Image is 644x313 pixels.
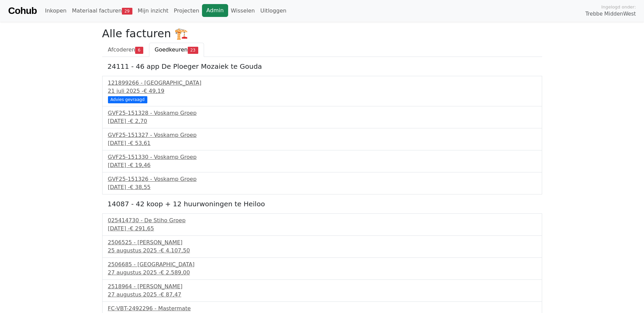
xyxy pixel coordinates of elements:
[108,161,536,169] div: [DATE] -
[108,175,536,183] div: GVF25-151326 - Voskamp Groep
[130,162,150,168] span: € 19,46
[228,4,258,18] a: Wisselen
[108,109,536,125] a: GVF25-151328 - Voskamp Groep[DATE] -€ 2,70
[108,139,536,147] div: [DATE] -
[108,46,135,53] span: Afcoderen
[161,291,181,298] span: € 87,47
[601,4,636,10] span: Ingelogd onder:
[108,183,536,191] div: [DATE] -
[144,88,164,94] span: € 49,19
[585,10,636,18] span: Trebbe MiddenWest
[108,200,537,208] h5: 14087 - 42 koop + 12 huurwoningen te Heiloo
[108,225,536,233] div: [DATE] -
[108,238,536,255] a: 2506525 - [PERSON_NAME]25 augustus 2025 -€ 4.107,50
[122,8,132,15] span: 29
[188,47,198,54] span: 23
[155,46,188,53] span: Goedkeuren
[130,140,150,146] span: € 53,61
[108,291,536,299] div: 27 augustus 2025 -
[108,79,536,102] a: 121899266 - [GEOGRAPHIC_DATA]21 juli 2025 -€ 49,19 Advies gevraagd
[108,79,536,87] div: 121899266 - [GEOGRAPHIC_DATA]
[108,131,536,139] div: GVF25-151327 - Voskamp Groep
[108,238,536,247] div: 2506525 - [PERSON_NAME]
[161,247,190,254] span: € 4.107,50
[8,3,37,19] a: Cohub
[130,225,154,232] span: € 291,65
[108,260,536,269] div: 2506685 - [GEOGRAPHIC_DATA]
[102,27,542,40] h2: Alle facturen 🏗️
[108,153,536,161] div: GVF25-151330 - Voskamp Groep
[108,153,536,169] a: GVF25-151330 - Voskamp Groep[DATE] -€ 19,46
[130,118,147,124] span: € 2,70
[108,260,536,277] a: 2506685 - [GEOGRAPHIC_DATA]27 augustus 2025 -€ 2.589,00
[108,175,536,191] a: GVF25-151326 - Voskamp Groep[DATE] -€ 38,55
[108,87,536,95] div: 21 juli 2025 -
[69,4,135,18] a: Materiaal facturen29
[108,269,536,277] div: 27 augustus 2025 -
[108,216,536,233] a: 025414730 - De Stiho Groep[DATE] -€ 291,65
[108,283,536,291] div: 2518964 - [PERSON_NAME]
[108,305,536,313] div: FC-VBT-2492296 - Mastermate
[108,131,536,147] a: GVF25-151327 - Voskamp Groep[DATE] -€ 53,61
[108,216,536,225] div: 025414730 - De Stiho Groep
[108,247,536,255] div: 25 augustus 2025 -
[130,184,150,190] span: € 38,55
[108,96,147,103] div: Advies gevraagd
[108,283,536,299] a: 2518964 - [PERSON_NAME]27 augustus 2025 -€ 87,47
[149,43,204,57] a: Goedkeuren23
[171,4,202,18] a: Projecten
[108,109,536,117] div: GVF25-151328 - Voskamp Groep
[135,47,143,54] span: 6
[202,4,228,17] a: Admin
[108,62,537,70] h5: 24111 - 46 app De Ploeger Mozaiek te Gouda
[102,43,149,57] a: Afcoderen6
[135,4,171,18] a: Mijn inzicht
[258,4,289,18] a: Uitloggen
[161,269,190,276] span: € 2.589,00
[42,4,69,18] a: Inkopen
[108,117,536,125] div: [DATE] -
